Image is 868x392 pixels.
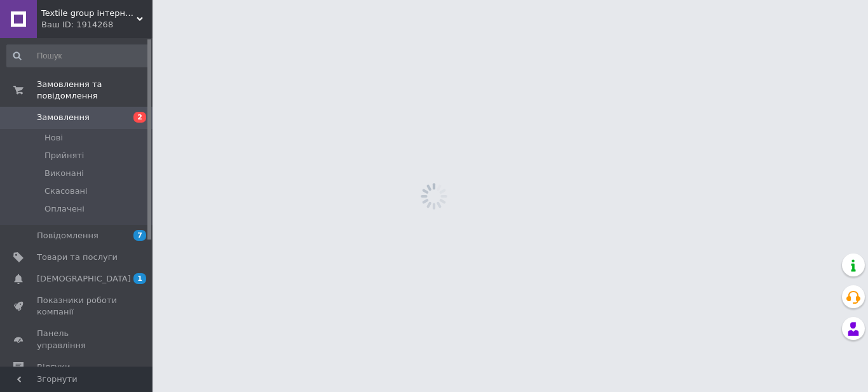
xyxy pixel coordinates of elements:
span: Скасовані [44,186,88,197]
input: Пошук [6,44,150,67]
span: Відгуки [37,362,70,373]
span: Виконані [44,168,84,179]
span: Прийняті [44,150,84,161]
div: Ваш ID: 1914268 [41,19,153,30]
span: 1 [133,273,146,284]
span: [DEMOGRAPHIC_DATA] [37,273,131,285]
span: Замовлення та повідомлення [37,79,153,102]
span: Повідомлення [37,230,98,241]
span: Textile group інтернет-магазин штор, гардин [41,8,137,19]
span: 2 [133,112,146,123]
span: Замовлення [37,112,90,123]
span: Товари та послуги [37,252,118,263]
span: 7 [133,230,146,241]
span: Панель управління [37,328,118,351]
span: Нові [44,132,63,144]
span: Оплачені [44,203,85,215]
span: Показники роботи компанії [37,295,118,318]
